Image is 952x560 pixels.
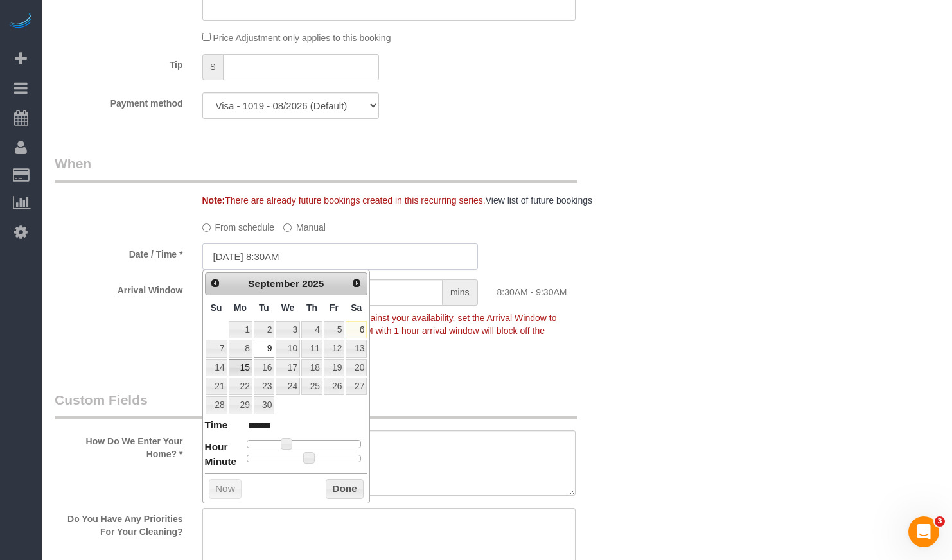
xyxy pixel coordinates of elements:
[211,302,222,313] span: Sunday
[324,321,344,338] a: 5
[283,223,292,232] input: Manual
[229,396,252,414] a: 29
[301,340,322,357] a: 11
[210,278,220,288] span: Prev
[213,33,391,43] span: Price Adjustment only applies to this booking
[324,340,344,357] a: 12
[443,279,478,306] span: mins
[202,223,211,232] input: From schedule
[229,359,252,376] a: 15
[326,479,364,500] button: Done
[45,508,193,538] label: Do You Have Any Priorities For Your Cleaning?
[276,378,300,395] a: 24
[193,194,635,207] div: There are already future bookings created in this recurring series.
[55,154,577,183] legend: When
[486,195,592,206] a: View list of future bookings
[206,340,227,357] a: 7
[324,378,344,395] a: 26
[348,274,366,292] a: Next
[306,302,317,313] span: Thursday
[202,313,557,349] span: To make this booking count against your availability, set the Arrival Window to match a spot on y...
[254,340,274,357] a: 9
[346,321,367,338] a: 6
[908,516,939,547] iframe: Intercom live chat
[346,359,367,376] a: 20
[209,479,242,500] button: Now
[202,54,224,80] span: $
[205,440,228,456] dt: Hour
[276,340,300,357] a: 10
[229,321,252,338] a: 1
[205,455,237,471] dt: Minute
[254,321,274,338] a: 2
[206,359,227,376] a: 14
[324,359,344,376] a: 19
[346,340,367,357] a: 13
[234,302,247,313] span: Monday
[254,396,274,414] a: 30
[276,321,300,338] a: 3
[45,54,193,71] label: Tip
[45,279,193,297] label: Arrival Window
[206,378,227,395] a: 21
[202,195,225,206] strong: Note:
[229,378,252,395] a: 22
[254,378,274,395] a: 23
[202,216,275,234] label: From schedule
[301,378,322,395] a: 25
[45,430,193,460] label: How Do We Enter Your Home? *
[206,396,227,414] a: 28
[935,516,945,527] span: 3
[229,340,252,357] a: 8
[254,359,274,376] a: 16
[346,378,367,395] a: 27
[283,216,326,234] label: Manual
[330,302,339,313] span: Friday
[45,92,193,110] label: Payment method
[301,321,322,338] a: 4
[248,278,299,289] span: September
[205,418,228,434] dt: Time
[302,278,324,289] span: 2025
[202,243,478,270] input: MM/DD/YYYY HH:MM
[301,359,322,376] a: 18
[55,390,577,419] legend: Custom Fields
[351,302,362,313] span: Saturday
[276,359,300,376] a: 17
[259,302,269,313] span: Tuesday
[8,13,33,31] img: Automaid Logo
[281,302,295,313] span: Wednesday
[207,274,225,292] a: Prev
[488,279,635,299] div: 8:30AM - 9:30AM
[351,278,362,288] span: Next
[45,243,193,261] label: Date / Time *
